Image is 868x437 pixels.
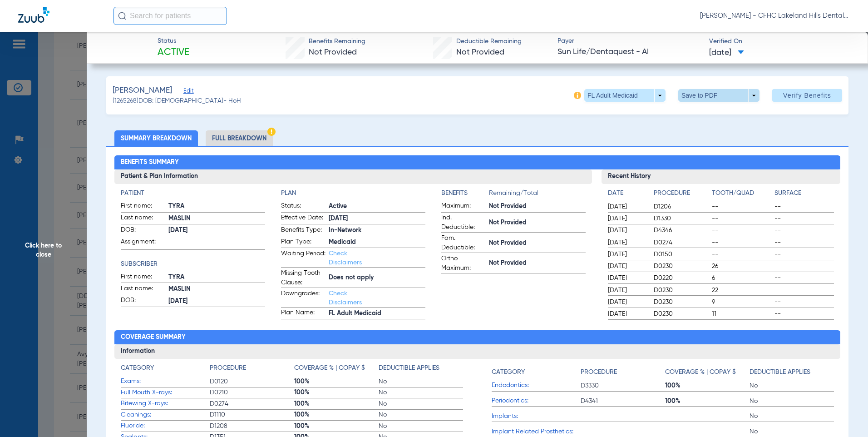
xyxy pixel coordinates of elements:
[121,410,210,420] span: Cleanings:
[281,201,325,212] span: Status:
[712,214,771,223] span: --
[712,189,771,201] app-breakdown-title: Tooth/Quad
[281,249,325,267] span: Waiting Period:
[665,363,750,380] app-breakdown-title: Coverage % | Copay $
[281,189,425,198] h4: Plan
[309,48,357,56] span: Not Provided
[492,363,581,380] app-breakdown-title: Category
[750,367,810,377] h4: Deductible Applies
[294,388,379,397] span: 100%
[581,363,665,380] app-breakdown-title: Procedure
[329,290,362,306] a: Check Disclaimers
[489,258,586,268] span: Not Provided
[379,399,463,408] span: No
[581,397,665,406] span: D4341
[281,289,325,307] span: Downgrades:
[114,155,841,170] h2: Benefits Summary
[294,410,379,419] span: 100%
[441,233,486,253] span: Fam. Deductible:
[492,381,581,390] span: Endodontics:
[18,7,49,23] img: Zuub Logo
[774,214,834,223] span: --
[581,367,617,377] h4: Procedure
[281,268,325,288] span: Missing Tooth Clause:
[121,388,210,397] span: Full Mouth X-rays:
[750,363,834,380] app-breakdown-title: Deductible Applies
[774,286,834,295] span: --
[608,189,646,201] app-breakdown-title: Date
[772,89,842,102] button: Verify Benefits
[168,284,265,294] span: MASLIN
[774,226,834,235] span: --
[489,202,586,211] span: Not Provided
[158,36,189,46] span: Status
[654,250,709,259] span: D0150
[712,309,771,318] span: 11
[456,37,522,46] span: Deductible Remaining
[709,47,744,59] span: [DATE]
[654,298,709,307] span: D0230
[379,422,463,431] span: No
[329,250,362,266] a: Check Disclaimers
[121,225,165,236] span: DOB:
[441,189,489,201] app-breakdown-title: Benefits
[574,92,581,99] img: info-icon
[121,259,265,269] h4: Subscriber
[712,189,771,198] h4: Tooth/Quad
[678,89,759,102] button: Save to PDF
[654,189,709,201] app-breakdown-title: Procedure
[774,298,834,307] span: --
[121,377,210,386] span: Exams:
[210,399,294,408] span: D0274
[210,410,294,419] span: D1110
[329,309,425,318] span: FL Adult Medicaid
[750,427,834,436] span: No
[492,427,581,437] span: Implant Related Prosthetics:
[654,202,709,211] span: D1206
[210,363,294,376] app-breakdown-title: Procedure
[121,421,210,431] span: Fluoride:
[700,11,850,20] span: [PERSON_NAME] - CFHC Lakeland Hills Dental
[158,46,189,59] span: Active
[210,363,246,373] h4: Procedure
[329,226,425,235] span: In-Network
[608,298,646,307] span: [DATE]
[584,89,666,102] button: FL Adult Medicaid
[168,226,265,235] span: [DATE]
[267,128,276,136] img: Hazard
[608,250,646,259] span: [DATE]
[608,202,646,211] span: [DATE]
[654,238,709,247] span: D0274
[441,213,486,232] span: Ind. Deductible:
[712,298,771,307] span: 9
[774,273,834,283] span: --
[608,214,646,223] span: [DATE]
[712,286,771,295] span: 22
[210,388,294,397] span: D0210
[712,273,771,283] span: 6
[113,85,172,96] span: [PERSON_NAME]
[168,214,265,223] span: MASLIN
[774,262,834,271] span: --
[121,399,210,408] span: Bitewing X-rays:
[774,189,834,201] app-breakdown-title: Surface
[654,214,709,223] span: D1330
[492,396,581,406] span: Periodontics:
[121,363,154,373] h4: Category
[750,397,834,406] span: No
[281,237,325,248] span: Plan Type:
[823,393,868,437] div: Chat Widget
[489,238,586,248] span: Not Provided
[121,296,165,307] span: DOB:
[183,88,192,96] span: Edit
[774,309,834,318] span: --
[329,202,425,211] span: Active
[456,48,504,56] span: Not Provided
[712,238,771,247] span: --
[379,363,463,376] app-breakdown-title: Deductible Applies
[608,226,646,235] span: [DATE]
[121,189,265,198] h4: Patient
